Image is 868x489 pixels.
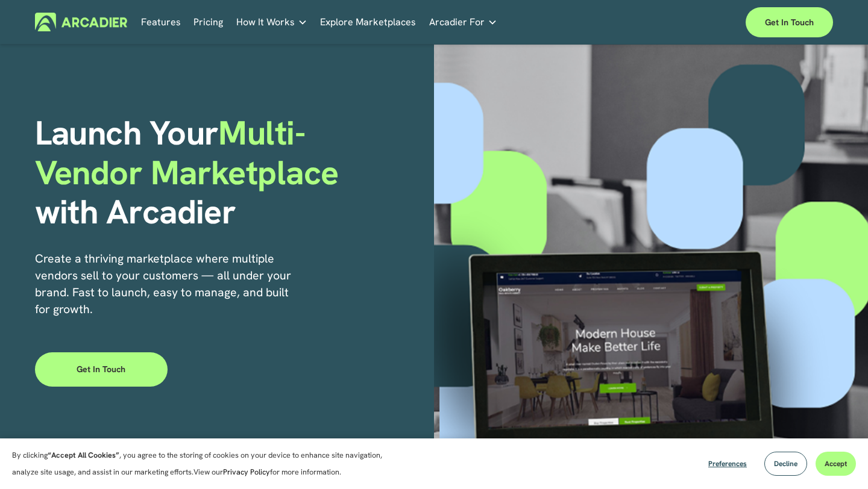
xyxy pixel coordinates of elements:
[236,14,295,31] span: How It Works
[48,450,119,460] strong: “Accept All Cookies”
[236,13,307,31] a: folder dropdown
[429,14,485,31] span: Arcadier For
[35,113,434,232] h1: Launch Your with Arcadier
[12,447,404,481] p: By clicking , you agree to the storing of cookies on your device to enhance site navigation, anal...
[320,13,416,31] a: Explore Marketplaces
[708,459,747,469] span: Preferences
[193,13,223,31] a: Pricing
[35,13,127,31] img: Arcadier
[764,452,807,476] button: Decline
[808,431,868,489] iframe: Chat Widget
[35,352,168,387] a: Get in touch
[699,452,756,476] button: Preferences
[141,13,181,31] a: Features
[35,251,301,318] p: Create a thriving marketplace where multiple vendors sell to your customers — all under your bran...
[774,459,797,469] span: Decline
[429,13,497,31] a: folder dropdown
[223,467,270,477] a: Privacy Policy
[35,111,339,195] span: Multi- Vendor Marketplace
[746,7,833,37] a: Get in touch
